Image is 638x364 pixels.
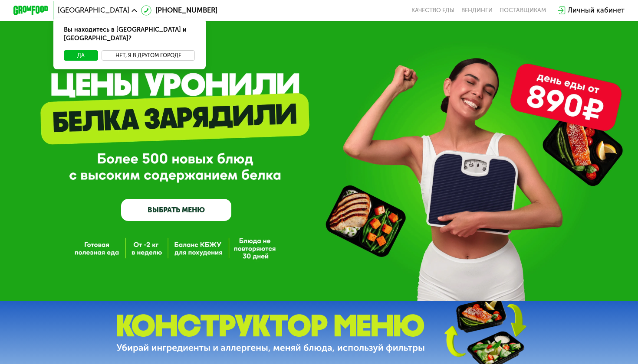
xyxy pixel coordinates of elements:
[411,7,454,14] a: Качество еды
[568,5,625,16] div: Личный кабинет
[58,7,129,14] span: [GEOGRAPHIC_DATA]
[102,50,195,61] button: Нет, я в другом городе
[64,50,98,61] button: Да
[461,7,493,14] a: Вендинги
[53,18,206,50] div: Вы находитесь в [GEOGRAPHIC_DATA] и [GEOGRAPHIC_DATA]?
[141,5,217,16] a: [PHONE_NUMBER]
[121,199,231,221] a: ВЫБРАТЬ МЕНЮ
[500,7,546,14] div: поставщикам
